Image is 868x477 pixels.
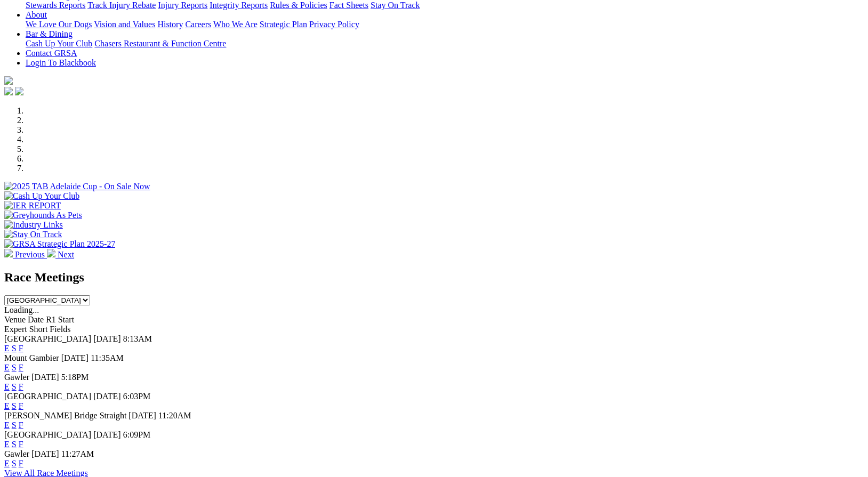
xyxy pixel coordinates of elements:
span: [GEOGRAPHIC_DATA] [4,392,91,401]
a: Track Injury Rebate [87,1,156,10]
a: Careers [185,20,211,29]
span: [PERSON_NAME] Bridge Straight [4,411,126,420]
a: F [19,344,23,353]
a: Stewards Reports [26,1,85,10]
span: 5:18PM [61,373,89,382]
span: 11:27AM [61,449,94,458]
a: Integrity Reports [210,1,268,10]
span: 8:13AM [123,334,152,343]
span: Date [28,315,44,324]
img: 2025 TAB Adelaide Cup - On Sale Now [4,182,150,191]
span: Gawler [4,449,29,458]
a: S [12,363,17,372]
a: Fact Sheets [329,1,368,10]
a: Bar & Dining [26,29,73,38]
a: Next [47,250,74,259]
img: chevron-right-pager-white.svg [47,249,55,257]
a: Previous [4,250,47,259]
a: Contact GRSA [26,48,77,58]
span: Gawler [4,373,29,382]
img: logo-grsa-white.png [4,76,13,85]
a: Stay On Track [371,1,420,10]
a: S [12,459,17,468]
img: twitter.svg [15,87,23,95]
a: Strategic Plan [260,20,307,29]
a: F [19,363,23,372]
span: [DATE] [31,449,59,458]
img: Cash Up Your Club [4,191,79,201]
a: Who We Are [213,20,258,29]
a: S [12,440,17,449]
span: [DATE] [93,430,121,439]
span: Fields [50,325,70,334]
img: Greyhounds As Pets [4,211,82,220]
a: F [19,382,23,391]
a: E [4,440,10,449]
a: Rules & Policies [270,1,327,10]
a: E [4,363,10,372]
a: S [12,421,17,430]
span: Previous [15,250,45,259]
a: Privacy Policy [309,20,359,29]
span: 6:09PM [123,430,151,439]
a: Injury Reports [158,1,207,10]
img: GRSA Strategic Plan 2025-27 [4,239,115,249]
a: E [4,459,10,468]
span: Mount Gambier [4,353,59,362]
span: Expert [4,325,27,334]
a: S [12,401,17,410]
div: Care & Integrity [26,1,864,10]
a: Login To Blackbook [26,58,96,67]
a: F [19,440,23,449]
span: 11:35AM [91,353,124,362]
span: [DATE] [61,353,89,362]
span: R1 Start [46,315,74,324]
span: [DATE] [93,334,121,343]
div: About [26,20,864,29]
a: We Love Our Dogs [26,20,92,29]
span: [DATE] [93,392,121,401]
a: History [157,20,183,29]
div: Bar & Dining [26,39,864,48]
a: F [19,401,23,410]
span: Short [29,325,48,334]
a: Chasers Restaurant & Function Centre [94,39,226,48]
span: Venue [4,315,26,324]
a: E [4,421,10,430]
img: Industry Links [4,220,63,230]
img: chevron-left-pager-white.svg [4,249,13,257]
span: [GEOGRAPHIC_DATA] [4,430,91,439]
a: About [26,10,47,19]
a: Cash Up Your Club [26,39,92,48]
a: E [4,401,10,410]
a: F [19,459,23,468]
h2: Race Meetings [4,270,864,285]
img: Stay On Track [4,230,62,239]
a: S [12,382,17,391]
span: Loading... [4,305,39,314]
span: [DATE] [31,373,59,382]
a: E [4,382,10,391]
span: 11:20AM [158,411,191,420]
a: F [19,421,23,430]
img: IER REPORT [4,201,61,211]
img: facebook.svg [4,87,13,95]
span: [DATE] [128,411,156,420]
span: 6:03PM [123,392,151,401]
a: Vision and Values [94,20,155,29]
span: Next [58,250,74,259]
span: [GEOGRAPHIC_DATA] [4,334,91,343]
a: S [12,344,17,353]
a: E [4,344,10,353]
